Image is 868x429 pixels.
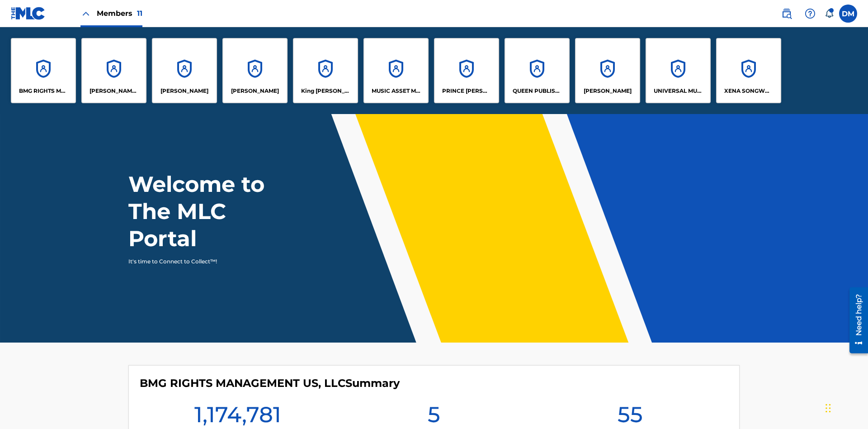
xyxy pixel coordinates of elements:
[646,38,711,103] a: AccountsUNIVERSAL MUSIC PUB GROUP
[137,9,142,18] span: 11
[160,87,208,95] p: ELVIS COSTELLO
[128,257,285,266] p: It's time to Connect to Collect™!
[801,5,819,23] div: Help
[823,386,868,429] iframe: Chat Widget
[505,38,570,103] a: AccountsQUEEN PUBLISHA
[11,38,76,103] a: AccountsBMG RIGHTS MANAGEMENT US, LLC
[584,87,632,95] p: RONALD MCTESTERSON
[825,9,834,18] div: Notifications
[222,38,288,103] a: Accounts[PERSON_NAME]
[781,8,792,19] img: search
[140,377,400,390] h4: BMG RIGHTS MANAGEMENT US, LLC
[97,8,142,19] span: Members
[128,171,297,252] h1: Welcome to The MLC Portal
[513,87,562,95] p: QUEEN PUBLISHA
[372,87,421,95] p: MUSIC ASSET MANAGEMENT (MAM)
[90,87,139,95] p: CLEO SONGWRITER
[724,87,774,95] p: XENA SONGWRITER
[293,38,358,103] a: AccountsKing [PERSON_NAME]
[11,7,46,20] img: MLC Logo
[152,38,217,103] a: Accounts[PERSON_NAME]
[19,87,68,95] p: BMG RIGHTS MANAGEMENT US, LLC
[843,284,868,358] iframe: Resource Center
[805,8,816,19] img: help
[363,38,429,103] a: AccountsMUSIC ASSET MANAGEMENT (MAM)
[80,8,91,19] img: Close
[716,38,781,103] a: AccountsXENA SONGWRITER
[442,87,491,95] p: PRINCE MCTESTERSON
[81,38,146,103] a: Accounts[PERSON_NAME] SONGWRITER
[575,38,640,103] a: Accounts[PERSON_NAME]
[778,5,796,23] a: Public Search
[654,87,703,95] p: UNIVERSAL MUSIC PUB GROUP
[231,87,279,95] p: EYAMA MCSINGER
[839,5,857,23] div: User Menu
[826,395,831,422] div: Drag
[434,38,499,103] a: AccountsPRINCE [PERSON_NAME]
[301,87,350,95] p: King McTesterson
